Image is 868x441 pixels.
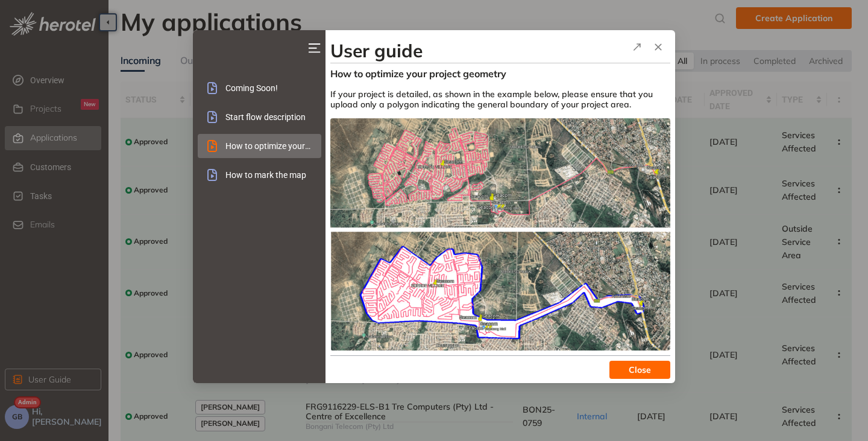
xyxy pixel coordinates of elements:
h3: User guide [330,40,670,62]
img: upload-details-03.png [330,118,670,351]
p: If your project is detailed, as shown in the example below, please ensure that you upload only a ... [330,89,670,110]
span: Close [629,363,651,376]
button: Close [609,361,670,379]
span: How to mark the map [225,163,312,187]
span: How to optimize your project geometry [225,134,312,158]
span: Start flow description [225,105,312,129]
span: Coming Soon! [225,76,312,100]
div: How to optimize your project geometry [330,68,670,80]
